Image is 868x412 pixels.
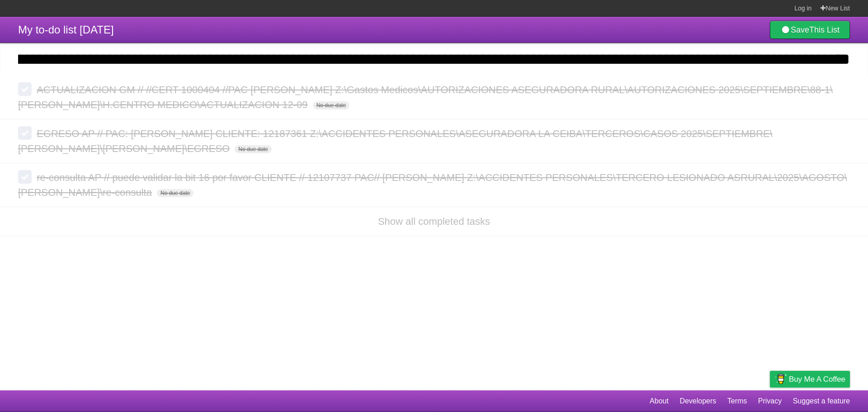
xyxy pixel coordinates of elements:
[157,189,193,197] span: No due date
[774,371,787,387] img: Buy me a coffee
[809,25,840,34] b: This List
[770,21,850,39] a: SaveThis List
[727,393,747,410] a: Terms
[789,371,845,387] span: Buy me a coffee
[758,393,782,410] a: Privacy
[18,24,114,36] span: My to-do list [DATE]
[18,128,773,154] span: EGRESO AP // PAC: [PERSON_NAME] CLIENTE: 12187361 Z:\ACCIDENTES PERSONALES\ASEGURADORA LA CEIBA\T...
[18,172,847,198] span: re-consulta AP // puede validar la bit 16 por favor CLIENTE // 12107737 PAC// [PERSON_NAME] Z:\AC...
[378,216,490,227] a: Show all completed tasks
[18,126,32,140] label: Done
[313,101,349,109] span: No due date
[18,82,32,96] label: Done
[679,393,716,410] a: Developers
[235,145,271,153] span: No due date
[650,393,669,410] a: About
[18,84,833,110] span: ACTUALIZACION GM // //CERT 1000404 //PAC [PERSON_NAME] Z:\Gastos Medicos\AUTORIZACIONES ASEGURADO...
[793,393,850,410] a: Suggest a feature
[770,371,850,388] a: Buy me a coffee
[18,170,32,184] label: Done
